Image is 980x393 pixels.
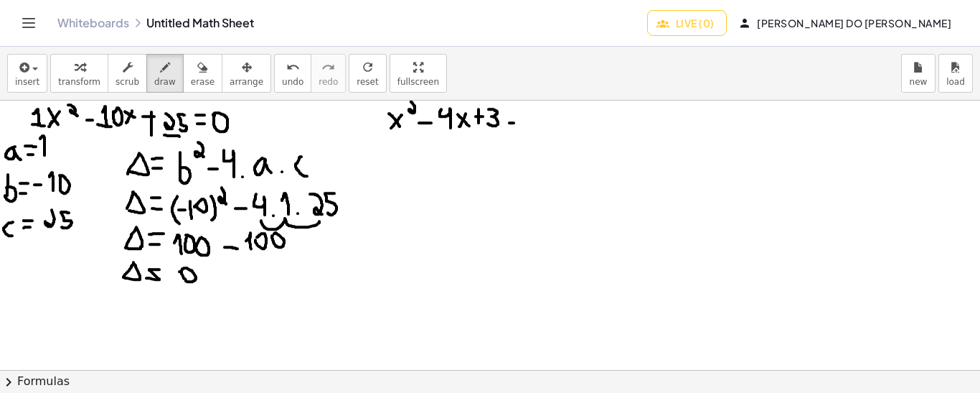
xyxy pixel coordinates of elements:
span: erase [191,77,215,87]
button: scrub [108,54,147,93]
span: redo [319,77,338,87]
button: draw [146,54,184,93]
i: redo [321,59,335,76]
span: fullscreen [397,77,439,87]
span: draw [154,77,176,87]
button: transform [50,54,108,93]
span: [PERSON_NAME] Do [PERSON_NAME] [741,17,951,29]
button: erase [183,54,222,93]
button: redoredo [311,54,346,93]
span: scrub [116,77,139,87]
span: undo [282,77,303,87]
button: new [901,54,936,93]
span: new [910,77,928,87]
span: Live (0) [659,17,714,29]
span: load [946,77,965,87]
button: arrange [222,54,271,93]
button: load [938,54,973,93]
button: refreshreset [349,54,386,93]
i: refresh [361,59,374,76]
button: Live (0) [647,10,726,36]
span: reset [357,77,378,87]
a: Whiteboards [57,16,129,30]
button: fullscreen [390,54,447,93]
button: [PERSON_NAME] Do [PERSON_NAME] [730,10,963,36]
button: Toggle navigation [17,11,40,34]
span: arrange [230,77,263,87]
span: insert [15,77,39,87]
i: undo [286,59,300,76]
span: transform [58,77,100,87]
button: insert [7,54,47,93]
button: undoundo [274,54,311,93]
